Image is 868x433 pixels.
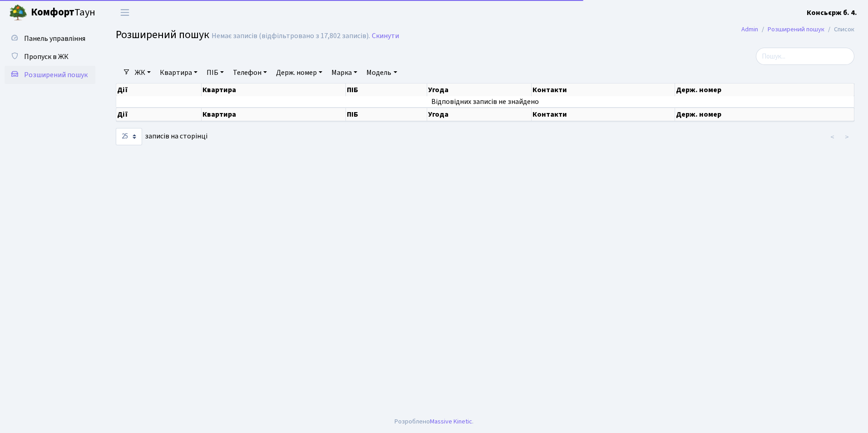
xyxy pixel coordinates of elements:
a: Марка [328,65,361,80]
span: Розширений пошук [116,27,209,43]
th: Дії [116,108,202,121]
li: Список [824,25,854,34]
a: Massive Kinetic [430,417,472,426]
a: Квартира [156,65,201,80]
a: Розширений пошук [768,25,824,34]
img: logo.png [9,4,27,22]
nav: breadcrumb [728,20,868,39]
input: Пошук... [756,48,854,65]
a: ПІБ [203,65,227,80]
select: записів на сторінці [116,128,142,145]
a: Admin [741,25,758,34]
th: Квартира [202,84,346,96]
a: Скинути [372,32,399,40]
a: Модель [363,65,400,80]
span: Пропуск в ЖК [24,52,69,62]
b: Комфорт [31,5,74,20]
a: Держ. номер [272,65,326,80]
a: Панель управління [5,30,95,48]
th: Держ. номер [675,108,854,121]
th: Угода [427,84,532,96]
a: Пропуск в ЖК [5,48,95,66]
div: Розроблено . [395,417,473,427]
span: Розширений пошук [24,70,88,80]
span: Таун [31,5,95,20]
span: Панель управління [24,34,85,44]
th: Квартира [202,108,346,121]
th: Контакти [532,108,675,121]
th: Дії [116,84,202,96]
button: Переключити навігацію [113,5,136,20]
th: Держ. номер [675,84,854,96]
a: Консьєрж б. 4. [807,7,857,18]
a: ЖК [131,65,154,80]
th: Контакти [532,84,675,96]
th: ПІБ [346,108,427,121]
td: Відповідних записів не знайдено [116,96,854,107]
div: Немає записів (відфільтровано з 17,802 записів). [212,32,370,40]
a: Розширений пошук [5,66,95,84]
th: ПІБ [346,84,427,96]
b: Консьєрж б. 4. [807,8,857,18]
a: Телефон [229,65,271,80]
label: записів на сторінці [116,128,207,145]
th: Угода [427,108,532,121]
